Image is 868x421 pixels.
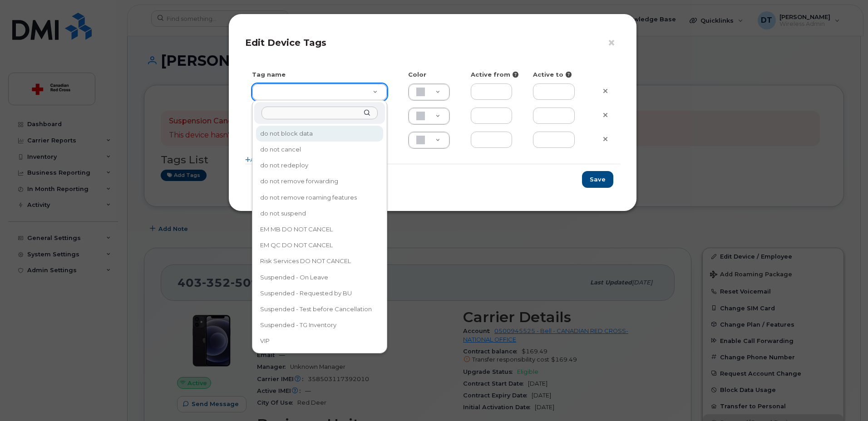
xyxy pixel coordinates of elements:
[257,334,382,348] div: VIP
[257,191,382,205] div: do not remove roaming features
[257,142,382,157] div: do not cancel
[257,302,382,316] div: Suspended - Test before Cancellation
[257,286,382,300] div: Suspended - Requested by BU
[257,175,382,189] div: do not remove forwarding
[257,222,382,236] div: EM MB DO NOT CANCEL
[257,127,382,141] div: do not block data
[257,255,382,269] div: Risk Services DO NOT CANCEL
[257,206,382,220] div: do not suspend
[257,158,382,172] div: do not redeploy
[257,270,382,284] div: Suspended - On Leave
[257,238,382,252] div: EM QC DO NOT CANCEL
[257,318,382,332] div: Suspended - TG Inventory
